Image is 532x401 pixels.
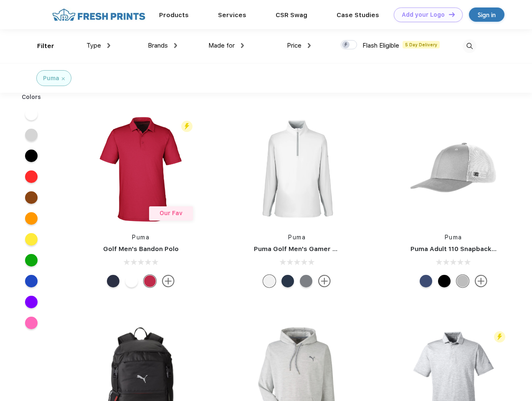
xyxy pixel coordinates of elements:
img: more.svg [318,275,331,287]
div: Puma [43,74,59,83]
img: dropdown.png [174,43,177,48]
img: flash_active_toggle.svg [181,121,193,132]
div: Navy Blazer [107,275,119,287]
a: Products [159,11,189,19]
a: Golf Men's Bandon Polo [103,245,179,253]
div: Navy Blazer [281,275,294,287]
div: Filter [37,41,54,51]
span: Brands [148,42,168,49]
img: fo%20logo%202.webp [50,8,148,22]
div: Peacoat Qut Shd [420,275,432,287]
div: Bright White [263,275,276,287]
a: Puma [288,234,306,241]
img: flash_active_toggle.svg [494,331,505,343]
div: Bright White [125,275,138,287]
img: dropdown.png [107,43,110,48]
div: Colors [15,93,48,102]
a: Puma [445,234,462,241]
div: Pma Blk Pma Blk [438,275,451,287]
span: Price [287,42,301,49]
div: Quiet Shade [300,275,312,287]
a: Puma Golf Men's Gamer Golf Quarter-Zip [254,245,386,253]
img: more.svg [162,275,175,287]
a: Puma [132,234,149,241]
a: Services [218,11,246,19]
div: Quarry with Brt Whit [456,275,469,287]
img: filter_cancel.svg [62,77,65,80]
img: DT [449,12,455,17]
img: desktop_search.svg [463,39,476,53]
span: Flash Eligible [362,42,399,49]
span: 5 Day Delivery [403,41,440,48]
div: Ski Patrol [144,275,156,287]
a: CSR Swag [276,11,307,19]
img: func=resize&h=266 [241,114,352,225]
img: dropdown.png [308,43,311,48]
span: Type [86,42,101,49]
div: Add your Logo [402,11,445,18]
img: func=resize&h=266 [398,114,509,225]
img: dropdown.png [241,43,244,48]
span: Made for [208,42,235,49]
img: func=resize&h=266 [85,114,196,225]
span: Our Fav [160,210,182,216]
img: more.svg [475,275,487,287]
a: Sign in [469,8,504,22]
div: Sign in [478,10,496,20]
